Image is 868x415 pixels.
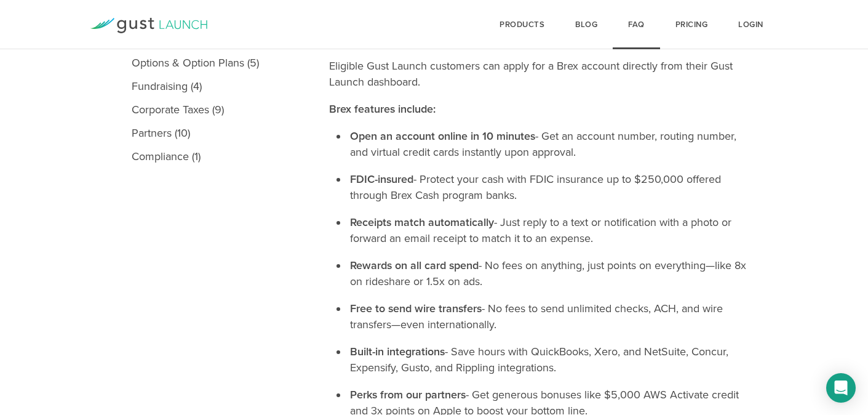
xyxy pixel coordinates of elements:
[350,388,466,401] strong: Perks from our partners
[350,259,479,272] strong: Rewards on all card spend
[329,102,436,116] strong: Brex features include:
[350,129,535,143] strong: Open an account online in 10 minutes
[119,145,298,168] a: Compliance (1)
[119,51,298,75] a: Options & Option Plans (5)
[348,128,749,160] li: - Get an account number, routing number, and virtual credit cards instantly upon approval.
[348,344,749,376] li: - Save hours with QuickBooks, Xero, and NetSuite, Concur, Expensify, Gusto, and Rippling integrat...
[348,214,749,246] li: - Just reply to a text or notification with a photo or forward an email receipt to match it to an...
[657,282,868,415] iframe: Chat Widget
[350,172,413,186] strong: FDIC-insured
[348,300,749,332] li: - No fees to send unlimited checks, ACH, and wire transfers—even internationally.
[348,171,749,203] li: - Protect your cash with FDIC insurance up to $250,000 offered through Brex Cash program banks.
[119,98,298,121] a: Corporate Taxes (9)
[350,345,445,358] strong: Built-in integrations
[119,75,298,98] a: Fundraising (4)
[350,216,494,229] strong: Receipts match automatically
[348,257,749,289] li: - No fees on anything, just points on everything—like 8x on rideshare or 1.5x on ads.
[329,58,749,90] p: Eligible Gust Launch customers can apply for a Brex account directly from their Gust Launch dashb...
[350,302,482,315] strong: Free to send wire transfers
[119,121,298,145] a: Partners (10)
